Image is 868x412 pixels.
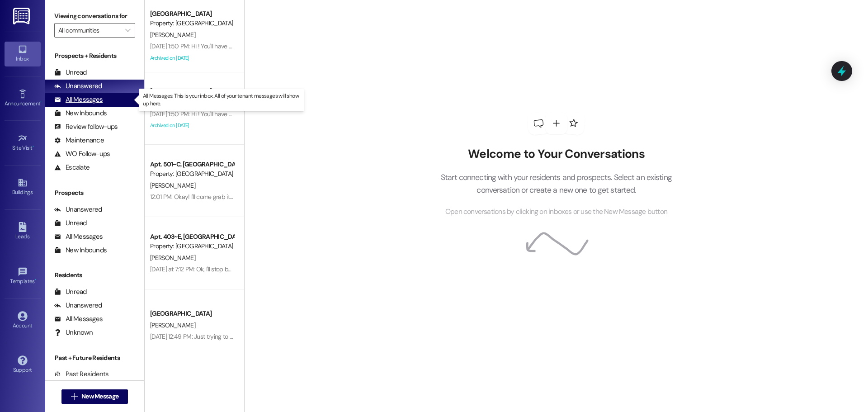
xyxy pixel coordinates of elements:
[54,205,102,214] div: Unanswered
[33,143,34,150] span: •
[150,160,234,169] div: Apt. 501~C, [GEOGRAPHIC_DATA]
[150,86,234,96] div: [GEOGRAPHIC_DATA]
[150,232,234,242] div: Apt. 403~E, [GEOGRAPHIC_DATA]
[54,328,93,337] div: Unknown
[54,149,110,159] div: WO Follow-ups
[45,270,144,280] div: Residents
[54,301,102,310] div: Unanswered
[40,99,42,105] span: •
[150,19,234,28] div: Property: [GEOGRAPHIC_DATA]
[54,81,102,91] div: Unanswered
[150,242,234,251] div: Property: [GEOGRAPHIC_DATA]
[54,246,107,255] div: New Inbounds
[5,131,41,155] a: Site Visit •
[54,122,118,132] div: Review follow-ups
[54,68,87,77] div: Unread
[150,169,234,179] div: Property: [GEOGRAPHIC_DATA]
[45,188,144,198] div: Prospects
[445,206,667,218] span: Open conversations by clicking on inboxes or use the New Message button
[5,308,41,333] a: Account
[54,163,90,172] div: Escalate
[5,219,41,244] a: Leads
[150,265,262,273] div: [DATE] at 7:12 PM: Ok, I'll stop by and grab it.
[150,193,298,201] div: 12:01 PM: Okay! I'll come grab it right now then, thank you!
[81,392,118,401] span: New Message
[5,42,41,66] a: Inbox
[150,31,195,39] span: [PERSON_NAME]
[143,92,300,108] p: All Messages: This is your inbox. All of your tenant messages will show up here.
[45,353,144,363] div: Past + Future Residents
[54,9,135,23] label: Viewing conversations for
[45,51,144,61] div: Prospects + Residents
[150,309,234,318] div: [GEOGRAPHIC_DATA]
[54,369,109,379] div: Past Residents
[149,120,235,131] div: Archived on [DATE]
[149,52,235,64] div: Archived on [DATE]
[54,314,103,324] div: All Messages
[150,110,696,118] div: [DATE] 1:50 PM: Hi ! You'll have an email coming to you soon from Catalyst Property Management! I...
[61,389,128,404] button: New Message
[150,181,195,189] span: [PERSON_NAME]
[150,9,234,19] div: [GEOGRAPHIC_DATA]
[54,287,87,297] div: Unread
[5,264,41,289] a: Templates •
[54,109,107,118] div: New Inbounds
[58,23,121,38] input: All communities
[427,147,685,161] h2: Welcome to Your Conversations
[54,95,103,104] div: All Messages
[427,171,685,197] p: Start connecting with your residents and prospects. Select an existing conversation or create a n...
[54,136,104,145] div: Maintenance
[5,175,41,199] a: Buildings
[125,27,130,34] i: 
[13,8,32,24] img: ResiDesk Logo
[5,353,41,377] a: Support
[150,321,195,329] span: [PERSON_NAME]
[35,277,36,283] span: •
[71,393,78,400] i: 
[150,254,195,262] span: [PERSON_NAME]
[150,42,696,50] div: [DATE] 1:50 PM: Hi ! You'll have an email coming to you soon from Catalyst Property Management! I...
[54,218,87,228] div: Unread
[54,232,103,242] div: All Messages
